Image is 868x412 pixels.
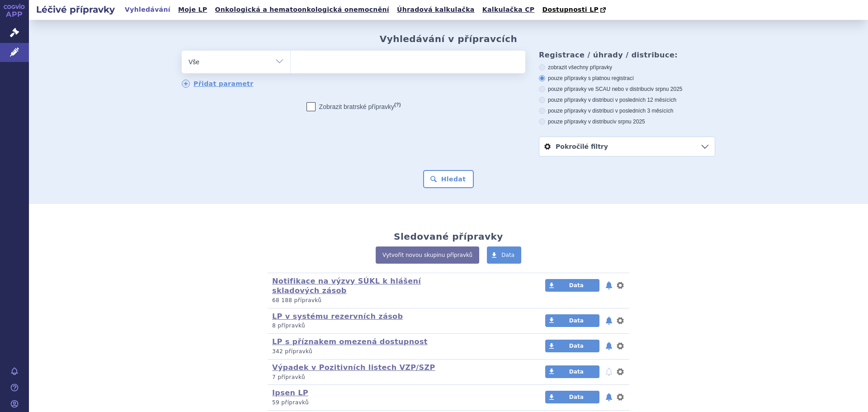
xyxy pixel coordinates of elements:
a: LP s příznakem omezená dostupnost [272,337,428,346]
span: Data [501,252,514,258]
a: Vytvořit novou skupinu přípravků [376,246,479,264]
span: Data [569,317,584,324]
span: Data [569,282,584,289]
a: Notifikace na výzvy SÚKL k hlášení skladových zásob [272,277,421,295]
a: Data [545,340,599,352]
span: 59 přípravků [272,399,309,406]
button: notifikace [604,341,613,351]
a: Data [545,391,599,403]
label: pouze přípravky v distribuci v posledních 3 měsících [539,107,715,114]
a: Data [487,246,521,264]
a: Data [545,314,599,327]
button: nastavení [616,280,625,291]
button: Hledat [423,170,474,188]
h2: Sledované přípravky [394,231,503,242]
h3: Registrace / úhrady / distribuce: [539,51,715,59]
a: Vyhledávání [122,4,173,16]
span: 342 přípravků [272,348,312,355]
span: v srpnu 2025 [651,86,682,92]
button: notifikace [604,315,613,326]
span: v srpnu 2025 [613,118,645,125]
h2: Léčivé přípravky [29,3,122,16]
label: Zobrazit bratrské přípravky [307,102,401,111]
span: 8 přípravků [272,322,305,329]
button: notifikace [604,280,613,291]
span: Data [569,394,584,400]
button: nastavení [616,392,625,403]
span: Data [569,369,584,375]
a: Data [545,279,599,292]
button: notifikace [604,366,613,377]
button: nastavení [616,341,625,351]
label: zobrazit všechny přípravky [539,64,715,71]
button: nastavení [616,315,625,326]
a: Ipsen LP [272,388,308,397]
label: pouze přípravky ve SCAU nebo v distribuci [539,85,715,93]
span: 7 přípravků [272,374,305,380]
a: Úhradová kalkulačka [394,4,477,16]
button: notifikace [604,392,613,403]
abbr: (?) [394,102,401,108]
a: Moje LP [175,4,210,16]
button: nastavení [616,366,625,377]
a: Data [545,365,599,378]
span: Data [569,343,584,349]
a: Onkologická a hematoonkologická onemocnění [212,4,392,16]
label: pouze přípravky v distribuci [539,118,715,125]
a: LP v systému rezervních zásob [272,312,403,321]
label: pouze přípravky v distribuci v posledních 12 měsících [539,96,715,104]
span: 68 188 přípravků [272,297,321,303]
label: pouze přípravky s platnou registrací [539,75,715,82]
a: Výpadek v Pozitivních listech VZP/SZP [272,363,435,372]
a: Kalkulačka CP [480,4,538,16]
a: Dostupnosti LP [539,4,610,16]
a: Přidat parametr [182,80,254,88]
span: Dostupnosti LP [542,6,599,13]
a: Pokročilé filtry [539,137,715,156]
h2: Vyhledávání v přípravcích [380,33,518,44]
